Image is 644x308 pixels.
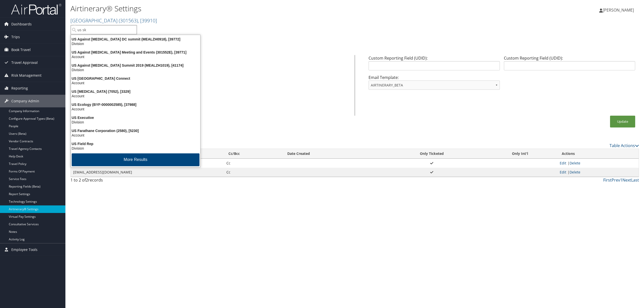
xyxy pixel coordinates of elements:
[570,170,580,174] a: Delete
[68,89,203,94] div: US [MEDICAL_DATA] (7052), [3329]
[11,18,32,30] span: Dashboards
[603,7,634,13] span: [PERSON_NAME]
[68,55,203,59] div: Account
[70,3,450,14] h1: Airtinerary® Settings
[224,159,283,168] td: Cc
[68,81,203,85] div: Account
[224,168,283,177] td: Cc
[11,69,42,82] span: Risk Management
[620,177,622,183] a: 1
[71,168,224,177] td: [EMAIL_ADDRESS][DOMAIN_NAME]
[367,55,502,74] div: Custom Reporting Field (UDID):
[68,128,203,133] div: US Farathane Corporation (2580), [5230]
[11,43,31,56] span: Book Travel
[557,149,639,159] th: Actions
[68,41,203,46] div: Division
[631,177,639,183] a: Last
[557,159,639,168] td: |
[11,3,61,15] img: airportal-logo.png
[610,116,635,127] button: Update
[68,107,203,111] div: Account
[482,149,557,159] th: Only Int'l: activate to sort column ascending
[94,87,348,92] div: Attach PDF
[11,31,20,43] span: Trips
[68,63,203,68] div: US Against [MEDICAL_DATA] Summit 2019 (MEALZH1019), [41174]
[94,103,348,107] div: Show Survey
[557,168,639,177] td: |
[68,94,203,98] div: Account
[70,17,157,24] a: [GEOGRAPHIC_DATA]
[72,153,199,166] button: More Results
[94,57,348,62] div: Client Name
[11,95,39,107] span: Company Admin
[603,177,612,183] a: First
[68,76,203,81] div: US [GEOGRAPHIC_DATA] Connect
[599,3,639,18] a: [PERSON_NAME]
[68,146,203,151] div: Division
[68,133,203,138] div: Account
[94,72,348,77] div: Override Email
[68,102,203,107] div: US Ecology (BYF-0000002585), [37988]
[68,37,203,41] div: US Against [MEDICAL_DATA] DC summit (MEALZH0918), [39772]
[560,161,566,165] a: Edit
[622,177,631,183] a: Next
[68,50,203,55] div: US Against [MEDICAL_DATA] Meeting and Events (301552E), [39771]
[11,56,38,69] span: Travel Approval
[11,243,37,256] span: Employee Tools
[68,120,203,124] div: Division
[570,161,580,165] a: Delete
[86,177,88,183] span: 2
[68,115,203,120] div: US Executive
[367,74,502,94] div: Email Template:
[381,149,483,159] th: Only Ticketed: activate to sort column ascending
[71,25,137,34] input: Search Accounts
[560,170,566,174] a: Edit
[612,177,620,183] a: Prev
[119,17,138,24] span: ( 301563 )
[68,142,203,146] div: US Field Rep
[283,149,381,159] th: Date Created: activate to sort column ascending
[70,177,210,186] div: 1 to 2 of records
[11,82,28,95] span: Reporting
[68,68,203,72] div: Division
[224,149,283,159] th: Cc/Bcc: activate to sort column ascending
[138,17,157,24] span: , [ 39910 ]
[610,143,639,148] a: Table Actions
[502,55,637,74] div: Custom Reporting Field (UDID):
